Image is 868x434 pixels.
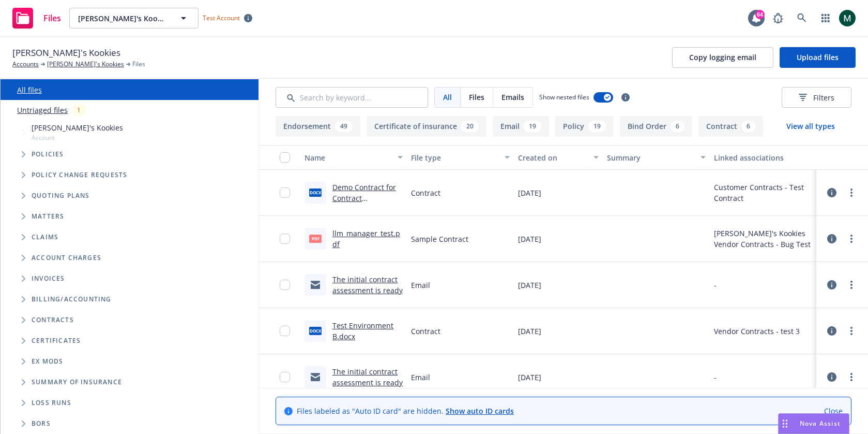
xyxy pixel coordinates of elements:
[32,255,101,261] span: Account charges
[309,235,322,242] span: pdf
[32,400,71,406] span: Loss Runs
[32,213,64,220] span: Matters
[469,92,484,103] span: Files
[32,122,123,133] span: [PERSON_NAME]'s Kookies
[32,379,122,385] span: Summary of insurance
[12,46,120,60] span: [PERSON_NAME]'s Kookies
[799,92,834,103] span: Filters
[335,121,353,132] div: 49
[714,182,812,204] div: Customer Contracts - Test Contract
[714,228,811,239] div: [PERSON_NAME]'s Kookies
[518,234,541,244] span: [DATE]
[741,121,755,132] div: 6
[845,279,858,291] a: more
[501,92,524,103] span: Emails
[780,47,856,68] button: Upload files
[332,321,393,341] a: Test Environment B.docx
[800,419,841,428] span: Nova Assist
[407,145,513,170] button: File type
[710,145,816,170] button: Linked associations
[32,193,90,199] span: Quoting plans
[791,8,812,28] a: Search
[32,172,127,178] span: Policy change requests
[411,187,440,198] span: Contract
[714,372,717,383] div: -
[280,280,290,290] input: Toggle Row Selected
[32,234,58,240] span: Claims
[203,13,240,22] span: Test Account
[518,326,541,337] span: [DATE]
[411,280,430,291] span: Email
[300,145,407,170] button: Name
[518,280,541,291] span: [DATE]
[815,8,836,28] a: Switch app
[845,325,858,337] a: more
[32,358,63,365] span: Ex Mods
[768,8,788,28] a: Report a Bug
[779,414,791,433] div: Drag to move
[280,187,290,198] input: Toggle Row Selected
[620,116,692,137] button: Bind Order
[411,152,498,163] div: File type
[671,121,684,132] div: 6
[698,116,763,137] button: Contract
[411,326,440,337] span: Contract
[69,8,199,28] button: [PERSON_NAME]'s Kookies
[72,104,86,116] div: 1
[518,187,541,198] span: [DATE]
[770,116,851,137] button: View all types
[813,92,834,103] span: Filters
[12,60,39,69] a: Accounts
[32,133,123,142] span: Account
[332,367,403,387] a: The initial contract assessment is ready
[332,274,403,295] a: The initial contract assessment is ready
[845,233,858,245] a: more
[443,92,452,103] span: All
[714,326,800,337] div: Vendor Contracts - test 3
[1,289,258,434] div: Folder Tree Example
[309,189,322,196] span: docx
[32,296,112,302] span: Billing/Accounting
[603,145,709,170] button: Summary
[845,186,858,199] a: more
[43,14,61,22] span: Files
[17,105,68,115] a: Untriaged files
[755,10,765,19] div: 64
[689,52,756,62] span: Copy logging email
[446,406,514,416] a: Show auto ID cards
[304,152,391,163] div: Name
[32,276,65,282] span: Invoices
[32,151,64,157] span: Policies
[17,85,42,95] a: All files
[32,317,74,323] span: Contracts
[714,239,811,250] div: Vendor Contracts - Bug Test
[276,116,360,137] button: Endorsement
[1,120,258,289] div: Tree Example
[280,326,290,336] input: Toggle Row Selected
[714,152,812,163] div: Linked associations
[514,145,603,170] button: Created on
[797,52,839,62] span: Upload files
[839,10,856,26] img: photo
[309,327,322,335] span: docx
[607,152,694,163] div: Summary
[524,121,541,132] div: 19
[778,413,849,434] button: Nova Assist
[588,121,606,132] div: 19
[297,406,514,416] span: Files labeled as "Auto ID card" are hidden.
[539,93,589,102] span: Show nested files
[714,280,717,291] div: -
[461,121,479,132] div: 20
[493,116,549,137] button: Email
[47,60,124,69] a: [PERSON_NAME]'s Kookies
[367,116,486,137] button: Certificate of insurance
[411,372,430,383] span: Email
[276,87,428,108] input: Search by keyword...
[32,338,81,344] span: Certificates
[332,182,396,214] a: Demo Contract for Contract Review.docx
[518,152,587,163] div: Created on
[555,116,614,137] button: Policy
[78,13,167,24] span: [PERSON_NAME]'s Kookies
[132,60,145,69] span: Files
[32,421,51,427] span: BORs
